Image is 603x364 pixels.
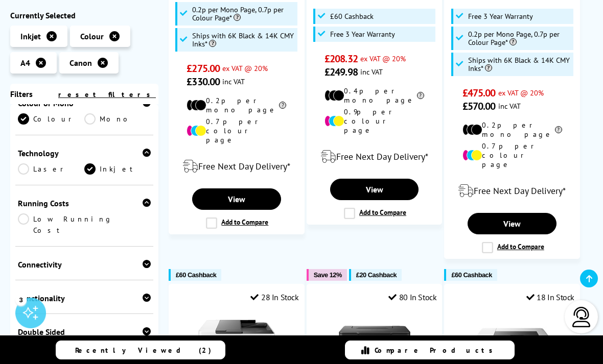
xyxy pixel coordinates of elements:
[330,12,374,20] span: £60 Cashback
[498,101,521,111] span: inc VAT
[345,341,515,359] a: Compare Products
[482,242,544,253] label: Add to Compare
[330,30,395,38] span: Free 3 Year Warranty
[69,58,92,68] span: Canon
[250,292,298,302] div: 28 In Stock
[462,120,562,139] li: 0.2p per mono page
[451,271,492,279] span: £60 Cashback
[15,294,27,305] div: 3
[187,62,220,75] span: £275.00
[314,271,342,279] span: Save 12%
[526,292,574,302] div: 18 In Stock
[468,12,533,20] span: Free 3 Year Warranty
[468,56,571,72] span: Ships with 6K Black & 14K CMY Inks*
[18,213,151,236] a: Low Running Cost
[58,90,156,99] a: reset filters
[187,96,286,114] li: 0.2p per mono page
[84,163,151,175] a: Inkjet
[349,269,402,281] button: £20 Cashback
[206,217,268,229] label: Add to Compare
[462,141,562,169] li: 0.7p per colour page
[324,52,358,65] span: £208.32
[187,75,220,88] span: £330.00
[18,113,84,125] a: Colour
[360,67,383,77] span: inc VAT
[356,271,397,279] span: £20 Cashback
[169,269,221,281] button: £60 Cashback
[20,58,30,68] span: A4
[324,65,358,79] span: £249.98
[312,142,437,171] div: modal_delivery
[75,346,212,355] span: Recently Viewed (2)
[330,179,419,200] a: View
[18,293,151,303] div: Functionality
[450,177,574,205] div: modal_delivery
[462,86,496,100] span: £475.00
[18,148,151,158] div: Technology
[375,346,498,355] span: Compare Products
[10,10,158,20] div: Currently Selected
[192,32,295,48] span: Ships with 6K Black & 14K CMY Inks*
[20,31,41,41] span: Inkjet
[462,100,496,113] span: £570.00
[498,88,544,98] span: ex VAT @ 20%
[84,113,151,125] a: Mono
[571,307,592,327] img: user-headset-light.svg
[222,77,245,86] span: inc VAT
[360,54,406,63] span: ex VAT @ 20%
[176,271,216,279] span: £60 Cashback
[468,30,571,46] span: 0.2p per Mono Page, 0.7p per Colour Page*
[80,31,104,41] span: Colour
[468,213,556,234] a: View
[18,163,84,175] a: Laser
[192,6,295,22] span: 0.2p per Mono Page, 0.7p per Colour Page*
[388,292,436,302] div: 80 In Stock
[187,117,286,144] li: 0.7p per colour page
[324,86,424,105] li: 0.4p per mono page
[192,188,281,210] a: View
[307,269,347,281] button: Save 12%
[18,259,151,270] div: Connectivity
[10,89,33,99] span: Filters
[222,63,268,73] span: ex VAT @ 20%
[18,198,151,208] div: Running Costs
[18,327,151,337] div: Double Sided
[344,208,406,219] label: Add to Compare
[56,341,225,359] a: Recently Viewed (2)
[444,269,497,281] button: £60 Cashback
[324,107,424,135] li: 0.9p per colour page
[174,152,299,181] div: modal_delivery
